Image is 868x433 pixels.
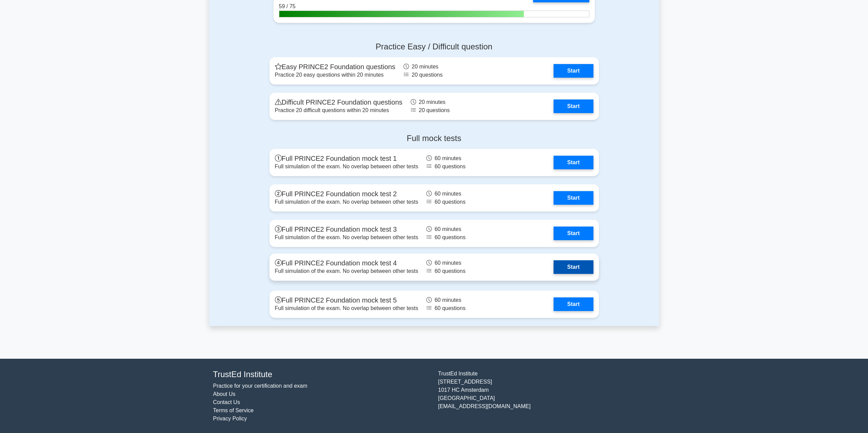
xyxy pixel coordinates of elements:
a: Start [554,156,593,169]
a: Start [554,297,593,311]
a: Start [554,99,593,113]
a: Start [554,227,593,240]
h4: Practice Easy / Difficult question [269,42,599,52]
div: TrustEd Institute [STREET_ADDRESS] 1017 HC Amsterdam [GEOGRAPHIC_DATA] [EMAIL_ADDRESS][DOMAIN_NAME] [434,370,659,423]
h4: Full mock tests [269,134,599,143]
a: Privacy Policy [213,416,247,421]
a: Contact Us [213,399,240,405]
a: Start [554,191,593,205]
a: Terms of Service [213,407,254,413]
a: Start [554,64,593,78]
a: Practice for your certification and exam [213,383,308,389]
a: About Us [213,391,236,397]
h4: TrustEd Institute [213,370,430,380]
a: Start [554,260,593,274]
